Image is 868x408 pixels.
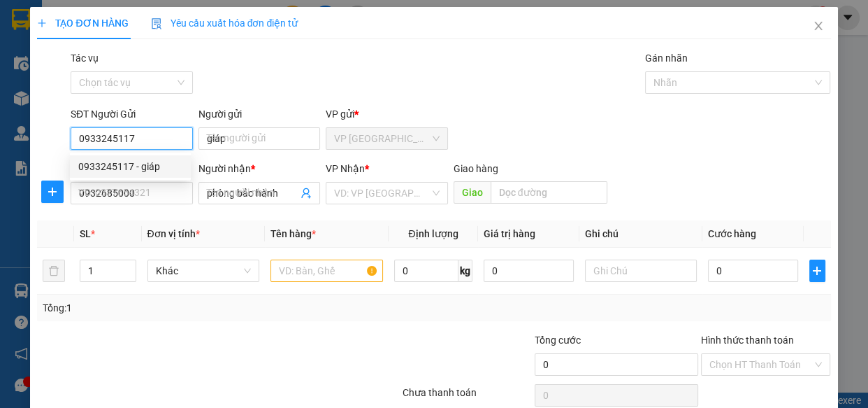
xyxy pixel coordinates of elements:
[701,335,794,346] label: Hình thức thanh toán
[78,159,182,174] div: 0933245117 - giáp
[810,265,825,276] span: plus
[164,45,305,62] div: trúc
[270,260,383,282] input: VD: Bàn, Ghế
[43,300,336,316] div: Tổng: 1
[326,163,365,174] span: VP Nhận
[71,106,193,122] div: SĐT Người Gửi
[301,188,312,199] span: user-add
[71,52,99,64] label: Tác vụ
[12,45,154,62] div: hương
[813,20,824,31] span: close
[12,12,154,45] div: VP [GEOGRAPHIC_DATA]
[708,228,756,239] span: Cước hàng
[37,18,47,28] span: plus
[10,90,156,107] div: 30.000
[270,228,316,239] span: Tên hàng
[70,155,191,178] div: 0933245117 - giáp
[41,181,64,203] button: plus
[645,52,688,64] label: Gán nhãn
[491,181,607,204] input: Dọc đường
[151,17,298,29] span: Yêu cầu xuất hóa đơn điện tử
[151,18,162,29] img: icon
[484,228,535,239] span: Giá trị hàng
[334,128,440,149] span: VP Ninh Sơn
[454,163,498,174] span: Giao hàng
[164,62,305,82] div: 0971879034
[198,161,321,176] div: Người nhận
[484,260,574,282] input: 0
[454,181,491,204] span: Giao
[10,92,32,106] span: CR :
[80,228,91,239] span: SL
[535,335,581,346] span: Tổng cước
[37,17,128,29] span: TẠO ĐƠN HÀNG
[408,228,458,239] span: Định lượng
[799,7,838,46] button: Close
[156,260,252,281] span: Khác
[809,260,825,282] button: plus
[585,260,697,282] input: Ghi Chú
[326,106,448,122] div: VP gửi
[164,12,305,45] div: VP [GEOGRAPHIC_DATA]
[147,228,200,239] span: Đơn vị tính
[458,260,472,282] span: kg
[164,13,197,28] span: Nhận:
[579,220,703,248] th: Ghi chú
[42,186,63,197] span: plus
[12,62,154,82] div: 0345271020
[12,13,34,28] span: Gửi:
[198,106,321,122] div: Người gửi
[43,260,65,282] button: delete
